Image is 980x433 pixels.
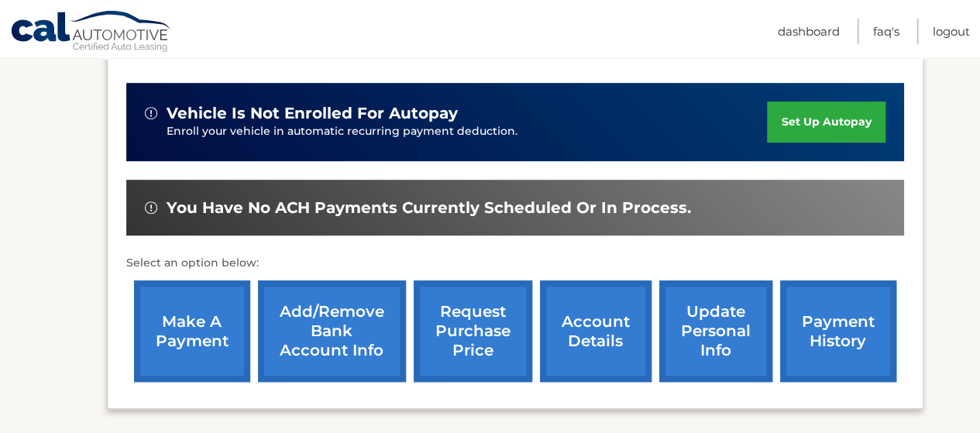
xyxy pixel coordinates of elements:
a: Logout [933,19,970,44]
img: alert-white.svg [145,201,157,214]
a: request purchase price [414,280,532,382]
a: Add/Remove bank account info [258,280,406,382]
a: update personal info [659,280,772,382]
a: Dashboard [778,19,840,44]
p: Enroll your vehicle in automatic recurring payment deduction. [167,123,768,140]
a: FAQ's [873,19,899,44]
a: set up autopay [767,101,885,143]
a: Cal Automotive [10,10,173,55]
a: make a payment [134,280,250,382]
img: alert-white.svg [145,107,157,119]
a: account details [540,280,652,382]
span: You have no ACH payments currently scheduled or in process. [167,198,691,218]
span: vehicle is not enrolled for autopay [167,104,458,123]
a: payment history [780,280,896,382]
p: Select an option below: [126,254,904,273]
